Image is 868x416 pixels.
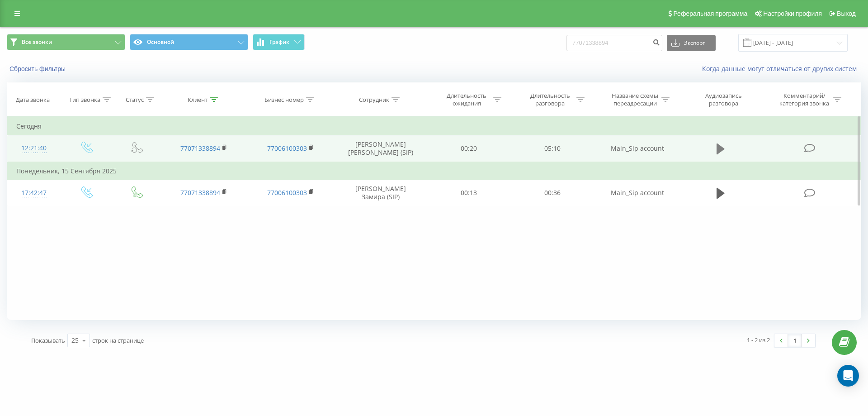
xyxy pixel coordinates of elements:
div: Тип звонка [69,96,100,104]
td: Понедельник, 15 Сентября 2025 [7,162,861,180]
div: Сотрудник [359,96,389,104]
td: 00:36 [510,180,594,206]
td: 05:10 [510,135,594,162]
span: Выход [837,10,856,17]
td: Main_Sip account [594,180,681,206]
td: 00:13 [427,180,510,206]
div: Бизнес номер [264,96,304,104]
button: Основной [130,34,248,50]
div: Аудиозапись разговора [694,92,753,107]
div: Название схемы переадресации [611,92,659,107]
a: 77071338894 [180,144,220,153]
div: 1 - 2 из 2 [747,335,770,344]
div: Длительность ожидания [443,92,491,107]
div: 25 [71,336,79,345]
span: Настройки профиля [763,10,822,17]
div: Комментарий/категория звонка [778,92,831,107]
button: Все звонки [7,34,125,50]
td: [PERSON_NAME] [PERSON_NAME] (SIP) [334,135,427,162]
button: График [253,34,305,50]
div: Open Intercom Messenger [837,365,859,387]
span: строк на странице [92,336,144,344]
td: [PERSON_NAME] Замира (SIP) [334,180,427,206]
td: 00:20 [427,135,510,162]
span: Показывать [31,336,65,344]
div: Клиент [188,96,208,104]
div: Длительность разговора [526,92,574,107]
div: 12:21:40 [16,139,52,157]
button: Экспорт [667,35,716,51]
a: 1 [788,334,802,347]
span: График [269,39,289,45]
td: Main_Sip account [594,135,681,162]
a: 77006100303 [267,188,307,197]
button: Сбросить фильтры [7,65,70,73]
a: 77006100303 [267,144,307,153]
div: Статус [126,96,144,104]
td: Сегодня [7,117,861,135]
span: Реферальная программа [673,10,747,17]
a: 77071338894 [180,188,220,197]
span: Все звонки [22,38,52,46]
div: Дата звонка [16,96,50,104]
input: Поиск по номеру [566,35,662,51]
div: 17:42:47 [16,184,52,202]
a: Когда данные могут отличаться от других систем [702,64,861,73]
